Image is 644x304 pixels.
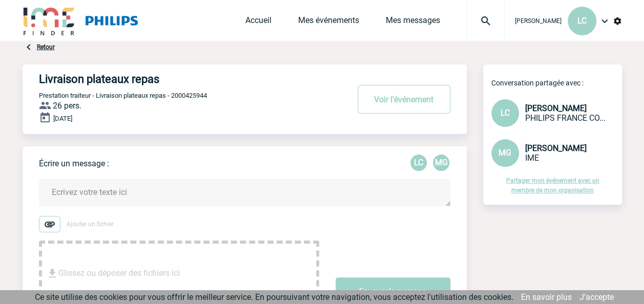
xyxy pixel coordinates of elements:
a: En savoir plus [521,292,572,302]
span: Prestation traiteur - Livraison plateaux repas - 2000425944 [39,92,207,99]
a: Retour [37,44,55,51]
div: Léandra CORREIA HENRIQUES [410,155,427,171]
button: Voir l'événement [358,85,450,114]
img: IME-Finder [23,6,76,35]
p: Écrire un message : [39,159,109,168]
span: Ce site utilise des cookies pour vous offrir le meilleur service. En poursuivant votre navigation... [35,292,513,302]
a: Mes messages [386,15,440,30]
span: Ajouter un fichier [67,221,114,228]
p: Conversation partagée avec : [491,79,622,87]
span: MG [498,148,511,158]
a: Mes événements [298,15,359,30]
span: Glissez ou déposer des fichiers ici [58,248,180,299]
h4: Livraison plateaux repas [39,73,318,85]
span: LC [577,16,587,26]
span: PHILIPS FRANCE COMMERCIAL [525,113,606,123]
span: IME [525,153,539,163]
a: Partager mon événement avec un membre de mon organisation [506,177,599,194]
span: [PERSON_NAME] [525,143,587,153]
p: LC [410,155,427,171]
img: file_download.svg [46,267,58,279]
a: Accueil [245,15,272,30]
span: [PERSON_NAME] [525,103,587,113]
span: 26 pers. [53,101,81,111]
div: Miléna GERARD [433,155,449,171]
span: [PERSON_NAME] [515,17,562,25]
p: MG [433,155,449,171]
span: [DATE] [53,115,72,122]
span: LC [501,108,510,118]
a: J'accepte [579,292,614,302]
